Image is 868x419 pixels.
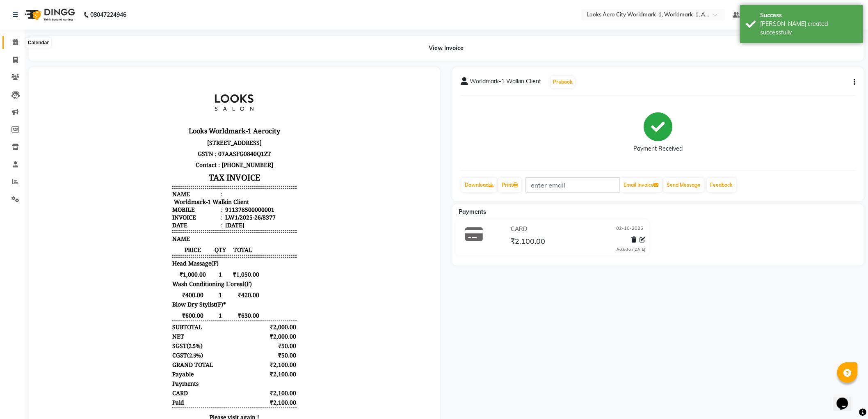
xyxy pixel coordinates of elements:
[135,257,147,265] div: NET
[227,295,260,302] div: ₹2,100.00
[183,146,185,153] span: :
[135,323,147,331] div: Paid
[459,208,486,215] span: Payments
[135,276,150,284] span: CGST
[135,266,166,274] div: ( )
[176,215,190,223] span: 1
[834,386,860,411] iframe: chat widget
[227,266,260,274] div: ₹50.00
[227,247,260,255] div: ₹2,000.00
[135,338,259,346] p: Please visit again !
[190,236,222,244] span: ₹630.00
[135,195,176,203] span: ₹1,000.00
[617,225,644,234] span: 02-10-2025
[135,122,212,130] div: Worldmark-1 Walkin Client
[664,178,704,192] button: Send Message
[617,247,646,252] div: Added on [DATE]
[135,236,176,244] span: ₹600.00
[187,146,208,153] div: [DATE]
[135,84,259,95] p: Contact : [PHONE_NUMBER]
[90,3,126,26] b: 08047224946
[135,285,176,293] div: GRAND TOTAL
[167,7,228,48] img: file_1750567365300.jpg
[135,159,153,167] span: NAME
[135,170,176,178] span: PRICE
[26,38,51,48] div: Calendar
[135,138,185,146] div: Invoice
[135,266,150,274] span: SGST
[176,170,190,178] span: QTY
[183,130,185,138] span: :
[227,276,260,284] div: ₹50.00
[135,184,182,192] span: Head Massage(F)
[135,304,162,312] div: Payments
[227,285,260,293] div: ₹2,100.00
[461,178,497,192] a: Download
[21,3,77,26] img: logo
[761,20,857,37] div: Bill created successfully.
[135,146,185,153] div: Date
[183,114,185,122] span: :
[510,236,545,248] span: ₹2,100.00
[227,257,260,265] div: ₹2,000.00
[227,314,260,321] div: ₹2,100.00
[135,215,176,223] span: ₹400.00
[187,138,239,146] div: LW1/2025-26/8377
[190,195,222,203] span: ₹1,050.00
[135,295,157,302] div: Payable
[29,36,864,61] div: View Invoice
[187,130,238,138] div: 911378500000001
[176,195,190,203] span: 1
[525,177,620,193] input: enter email
[135,73,259,84] p: GSTN : 07AASFG0840Q1ZT
[135,114,185,122] div: Name
[135,49,259,62] h3: Looks Worldmark-1 Aerocity
[190,215,222,223] span: ₹420.00
[634,145,683,153] div: Payment Received
[190,170,222,178] span: TOTAL
[707,178,736,192] a: Feedback
[511,225,527,234] span: CARD
[135,276,166,284] div: ( )
[761,11,857,20] div: Success
[470,77,541,89] span: Worldmark-1 Walkin Client
[152,267,164,274] span: 2.5%
[135,95,259,109] h3: TAX INVOICE
[135,314,151,321] span: CARD
[620,178,662,192] button: Email Invoice
[135,247,165,255] div: SUBTOTAL
[551,76,575,88] button: Prebook
[183,138,185,146] span: :
[135,225,189,233] span: Blow Dry Stylist(F)*
[135,62,259,73] p: [STREET_ADDRESS]
[135,204,215,212] span: Wash Conditioning L'oreal(F)
[498,178,521,192] a: Print
[152,276,164,284] span: 2.5%
[176,236,190,244] span: 1
[227,323,260,331] div: ₹2,100.00
[135,130,185,138] div: Mobile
